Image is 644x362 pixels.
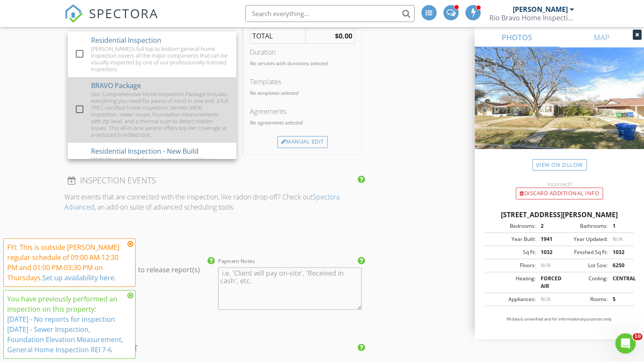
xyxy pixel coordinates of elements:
[559,262,607,269] div: Lot Size:
[513,5,568,14] div: [PERSON_NAME]
[487,235,535,243] div: Year Built:
[516,188,603,199] div: Discard Additional info
[607,296,631,303] div: 5
[487,222,535,230] div: Bedrooms:
[535,249,559,256] div: 1032
[7,315,115,324] a: [DATE] - No reports for inspection
[335,31,352,41] strong: $0.00
[633,333,642,340] span: 10
[532,159,587,171] a: View on Zillow
[68,239,362,250] h4: PAYMENT
[7,294,125,355] div: You have previously performed an inspection on this property:
[540,296,550,303] span: N/A
[540,262,550,269] span: N/A
[535,235,559,243] div: 1941
[91,80,141,91] div: BRAVO Package
[615,333,636,354] iframe: Intercom live chat
[485,210,634,220] div: [STREET_ADDRESS][PERSON_NAME]
[7,325,123,354] a: [DATE] - Sewer Inspection, Foundation Elevation Measurement, General Home Inspection REI 7-6
[607,262,631,269] div: 6250
[250,60,355,67] p: No services with durations selected
[68,343,362,354] h4: AGENT
[607,249,631,256] div: 1032
[250,29,306,44] td: TOTAL
[7,242,125,283] div: FYI: This is outside [PERSON_NAME] regular schedule of 09:00 AM-12:30 PM and 01:00 PM-03:30 PM on...
[91,146,199,156] div: Residential Inspection - New Build
[81,265,200,274] label: Require payment to release report(s)
[64,192,365,212] p: Want events that are connected with the inspection, like radon drop-off? Check out , an add-on su...
[475,181,644,188] div: Incorrect?
[64,4,83,23] img: The Best Home Inspection Software - Spectora
[559,296,607,303] div: Rooms:
[487,275,535,290] div: Heating:
[559,275,607,290] div: Cooling:
[535,275,559,290] div: FORCED AIR
[489,14,574,22] div: Rio Bravo Home Inspections
[250,77,355,87] div: Templates
[64,11,158,29] a: SPECTORA
[91,35,161,45] div: Residential Inspection
[559,235,607,243] div: Year Updated:
[250,89,355,97] p: No templates selected
[250,119,355,127] p: No agreements selected
[64,192,340,212] a: Spectora Advanced
[245,5,415,22] input: Search everything...
[607,222,631,230] div: 1
[612,235,622,243] span: N/A
[91,156,230,183] div: [PERSON_NAME]'s full top to bottom general home inspection covers all the major components that c...
[487,262,535,269] div: Floors:
[475,47,644,169] img: streetview
[91,45,230,72] div: [PERSON_NAME]'s full top to bottom general home inspection covers all the major components that c...
[277,136,328,148] div: Manual Edit
[487,249,535,256] div: Sq Ft:
[487,296,535,303] div: Appliances:
[607,275,631,290] div: CENTRAL
[535,222,559,230] div: 2
[91,91,230,138] div: Our Comprehensive Home Inspection Package includes everything you need for peace of mind in one v...
[250,106,355,116] div: Agreements
[89,4,158,22] span: SPECTORA
[475,27,559,47] a: PHOTOS
[559,222,607,230] div: Bathrooms:
[485,316,634,322] p: All data is unverified and for informational purposes only.
[68,175,362,186] h4: INSPECTION EVENTS
[559,249,607,256] div: Finished Sq Ft:
[559,27,644,47] a: MAP
[42,273,116,282] a: Set up availability here.
[250,47,355,57] div: Duration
